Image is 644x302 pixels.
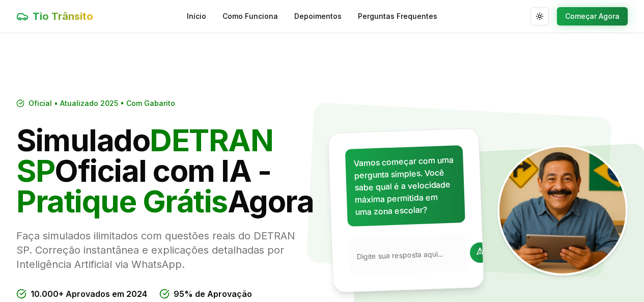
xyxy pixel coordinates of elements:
[16,9,93,23] a: Tio Trânsito
[294,11,342,21] a: Depoimentos
[16,229,314,271] p: Faça simulados ilimitados com questões reais do DETRAN SP. Correção instantânea e explicações det...
[33,9,93,23] span: Tio Trânsito
[29,98,175,108] span: Oficial • Atualizado 2025 • Com Gabarito
[31,288,147,300] span: 10.000+ Aprovados em 2024
[497,145,628,276] img: Tio Trânsito
[16,125,314,216] h1: Simulado Oficial com IA - Agora
[174,288,252,300] span: 95% de Aprovação
[353,154,457,218] p: Vamos começar com uma pergunta simples. Você sabe qual é a velocidade máxima permitida em uma zon...
[16,122,273,189] span: DETRAN SP
[16,183,228,219] span: Pratique Grátis
[356,248,464,262] input: Digite sua resposta aqui...
[557,7,628,25] button: Começar Agora
[187,11,206,21] a: Início
[222,11,278,21] a: Como Funciona
[358,11,437,21] a: Perguntas Frequentes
